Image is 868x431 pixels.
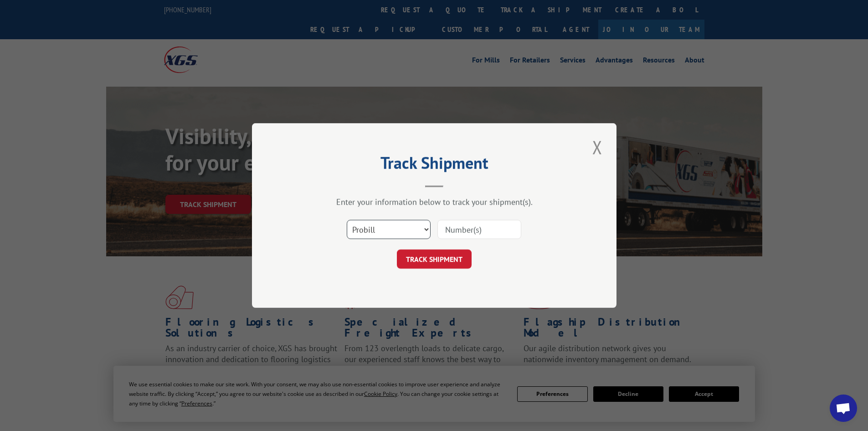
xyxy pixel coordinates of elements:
button: TRACK SHIPMENT [397,249,472,269]
a: Open chat [830,395,857,422]
div: Enter your information below to track your shipment(s). [298,197,571,207]
input: Number(s) [437,220,521,239]
h2: Track Shipment [298,156,571,174]
button: Close modal [590,135,605,160]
